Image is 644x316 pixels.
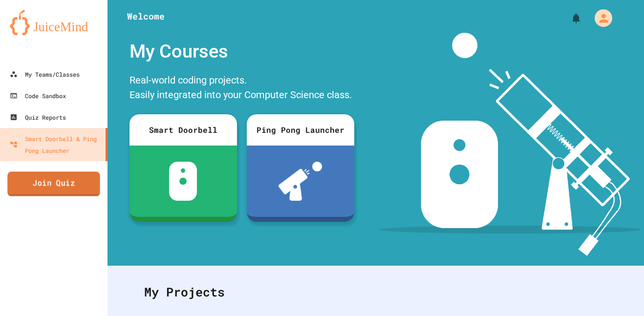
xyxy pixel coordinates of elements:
[584,7,615,29] div: My Account
[247,114,354,146] div: Ping Pong Launcher
[379,33,641,256] img: banner-image-my-projects.png
[10,68,80,80] div: My Teams/Classes
[10,90,66,102] div: Code Sandbox
[134,273,617,311] div: My Projects
[125,33,359,70] div: My Courses
[10,133,102,156] div: Smart Doorbell & Ping Pong Launcher
[10,111,66,123] div: Quiz Reports
[169,162,197,201] img: sdb-white.svg
[125,70,359,107] div: Real-world coding projects. Easily integrated into your Computer Science class.
[129,114,237,146] div: Smart Doorbell
[10,10,98,35] img: logo-orange.svg
[279,162,322,201] img: ppl-with-ball.png
[552,10,584,26] div: My Notifications
[7,171,100,196] a: Join Quiz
